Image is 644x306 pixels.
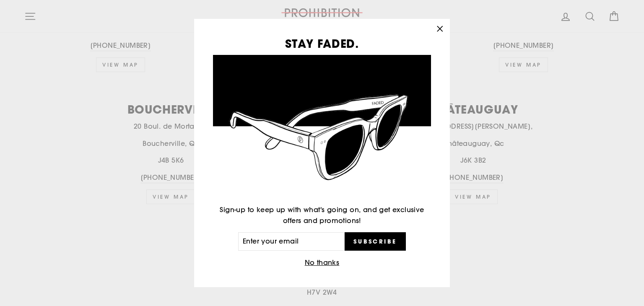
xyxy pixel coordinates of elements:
button: Subscribe [345,232,406,251]
input: Enter your email [238,232,345,251]
p: Sign-up to keep up with what's going on, and get exclusive offers and promotions! [213,205,431,226]
span: Subscribe [353,238,397,245]
h3: STAY FADED. [213,38,431,49]
button: No thanks [302,257,342,269]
